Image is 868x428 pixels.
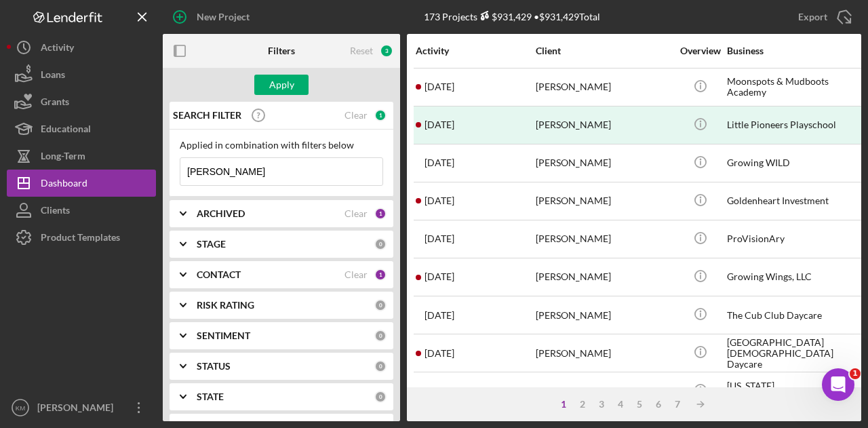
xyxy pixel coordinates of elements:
b: ARCHIVED [197,208,245,219]
div: Product Templates [41,224,120,254]
div: 1 [374,269,387,281]
b: STATUS [197,361,231,372]
div: Applied in combination with filters below [180,140,383,151]
button: Dashboard [7,170,156,197]
div: Reset [350,45,373,56]
div: [PERSON_NAME] [536,107,671,143]
button: Loans [7,61,156,88]
div: [PERSON_NAME] [536,259,671,295]
time: 2025-08-22 21:32 [425,233,454,244]
div: Business [727,45,863,56]
b: SEARCH FILTER [173,110,241,121]
b: STATE [197,391,224,402]
button: Activity [7,34,156,61]
div: Clear [344,208,368,219]
button: KM[PERSON_NAME] [7,394,156,421]
div: [PERSON_NAME] [536,373,671,409]
div: Apply [269,75,294,95]
text: KM [16,404,25,412]
button: New Project [163,3,263,31]
b: SENTIMENT [197,330,250,341]
div: Export [798,3,827,31]
div: Client [536,45,671,56]
div: 0 [374,238,387,250]
div: Growing WILD [727,145,863,181]
div: [PERSON_NAME] [34,394,122,425]
div: Growing Wings, LLC [727,259,863,295]
time: 2025-09-10 14:49 [425,81,454,92]
time: 2025-08-28 20:12 [425,157,454,168]
div: $931,429 [477,11,532,22]
time: 2025-08-25 20:33 [425,195,454,206]
div: Clear [344,110,368,121]
div: [US_STATE][GEOGRAPHIC_DATA] [727,373,863,409]
button: Export [785,3,861,31]
div: Activity [416,45,534,56]
div: 1 [374,109,387,121]
div: 4 [611,399,630,410]
time: 2025-07-17 04:58 [425,348,454,359]
div: [GEOGRAPHIC_DATA][DEMOGRAPHIC_DATA] Daycare [727,335,863,371]
button: Grants [7,88,156,115]
div: ProVisionAry [727,221,863,257]
div: Moonspots & Mudboots Academy [727,69,863,105]
div: 0 [374,360,387,372]
div: Loans [41,61,65,92]
div: Educational [41,115,91,146]
time: 2025-07-17 04:29 [425,386,454,397]
div: Little Pioneers Playschool [727,107,863,143]
div: Dashboard [41,170,87,200]
div: 5 [630,399,649,410]
button: Clients [7,197,156,224]
time: 2025-08-19 18:43 [425,310,454,321]
div: [PERSON_NAME] [536,69,671,105]
button: Apply [254,75,309,95]
span: 1 [850,368,861,379]
div: The Cub Club Daycare [727,297,863,333]
time: 2025-09-08 22:50 [425,119,454,130]
div: Goldenheart Investment [727,183,863,219]
div: New Project [197,3,250,31]
button: Educational [7,115,156,142]
div: Clients [41,197,70,227]
div: Long-Term [41,142,85,173]
div: Activity [41,34,74,64]
div: 173 Projects • $931,429 Total [424,11,600,22]
b: CONTACT [197,269,241,280]
div: 0 [374,299,387,311]
div: Grants [41,88,69,119]
b: Filters [268,45,295,56]
div: 6 [649,399,668,410]
div: 2 [573,399,592,410]
div: 3 [592,399,611,410]
button: Long-Term [7,142,156,170]
div: 0 [374,330,387,342]
div: 1 [374,208,387,220]
div: [PERSON_NAME] [536,183,671,219]
div: [PERSON_NAME] [536,221,671,257]
div: Clear [344,269,368,280]
div: 0 [374,391,387,403]
b: RISK RATING [197,300,254,311]
div: [PERSON_NAME] [536,335,671,371]
time: 2025-08-19 19:35 [425,271,454,282]
div: [PERSON_NAME] [536,145,671,181]
div: [PERSON_NAME] [536,297,671,333]
div: 1 [554,399,573,410]
iframe: Intercom live chat [822,368,854,401]
button: Product Templates [7,224,156,251]
div: 7 [668,399,687,410]
b: STAGE [197,239,226,250]
div: 3 [380,44,393,58]
div: Overview [675,45,726,56]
